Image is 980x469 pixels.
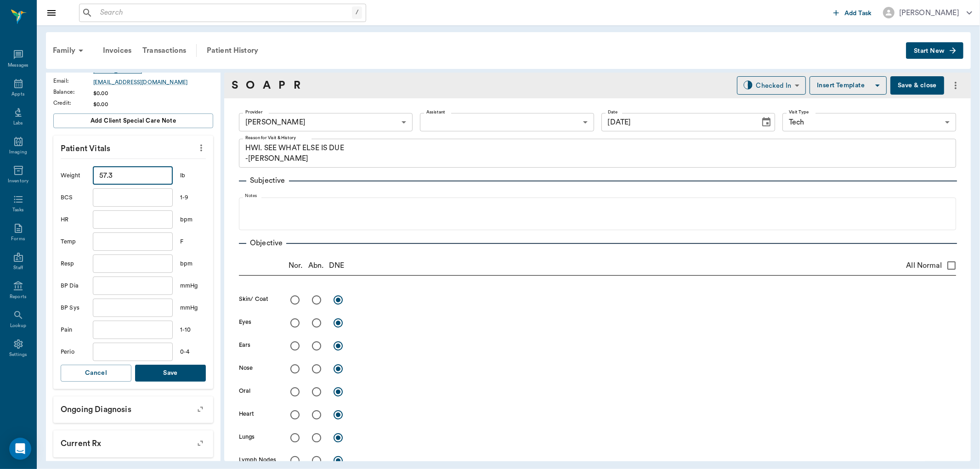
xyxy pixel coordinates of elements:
span: All Normal [906,260,942,271]
label: Assistant [426,109,445,115]
label: Skin/ Coat [239,295,268,303]
div: Email : [53,77,93,85]
div: Imaging [9,149,27,156]
div: Pain [61,326,85,334]
div: Appts [11,91,24,98]
div: Credit : [53,99,93,107]
div: $0.00 [93,89,213,97]
button: Cancel [61,365,131,382]
div: / [352,6,362,19]
span: Add client Special Care Note [91,116,176,126]
p: Subjective [246,175,289,186]
button: [PERSON_NAME] [876,4,980,21]
button: more [948,78,963,93]
label: Oral [239,387,250,395]
label: Eyes [239,318,251,326]
div: 1-9 [180,193,206,202]
div: mmHg [180,282,206,290]
div: Tasks [12,207,24,214]
div: bpm [180,215,206,224]
div: Temp [61,237,85,246]
div: Settings [9,351,28,358]
div: Reports [10,294,27,300]
div: Lookup [10,322,26,329]
div: Messages [8,62,29,69]
div: Perio [61,348,85,356]
textarea: HWI. SEE WHAT ELSE IS DUE -[PERSON_NAME] [245,143,950,164]
p: Abn. [308,260,324,271]
button: Save & close [890,76,944,95]
a: R [294,77,300,94]
a: P [278,77,285,94]
div: Forms [11,236,25,243]
label: Lymph Nodes [239,456,276,464]
div: Family [47,40,92,62]
div: [PERSON_NAME] [899,7,959,18]
div: 1-10 [180,326,206,334]
button: Start New [906,42,963,59]
button: Add Task [830,4,876,21]
div: F [180,237,206,246]
label: Visit Type [789,109,809,115]
a: O [246,77,255,94]
div: Balance : [53,88,93,96]
div: Resp [61,260,85,268]
div: BCS [61,193,85,202]
p: Ongoing diagnosis [53,396,213,419]
div: Staff [13,265,23,271]
p: Patient Vitals [53,136,213,158]
label: Nose [239,364,253,372]
div: Checked In [756,80,792,91]
label: Reason for Visit & History [245,135,296,141]
div: $0.00 [93,100,213,108]
label: Ears [239,341,250,349]
div: [PERSON_NAME] [239,113,413,131]
button: Save [135,365,206,382]
div: mmHg [180,304,206,312]
button: more [194,140,209,156]
a: A [263,77,271,94]
a: Invoices [97,40,137,62]
input: MM/DD/YYYY [601,113,754,131]
p: Nor. [289,260,303,271]
button: Choose date, selected date is Aug 13, 2025 [757,113,776,131]
label: Date [608,109,617,115]
div: Labs [13,120,23,127]
button: Add client Special Care Note [53,113,213,128]
div: 0-4 [180,348,206,356]
input: Search [96,6,352,19]
div: HR [61,215,85,224]
label: Heart [239,410,255,418]
p: Objective [246,237,286,249]
a: S [232,77,238,94]
p: Current Rx [53,430,213,453]
div: BP Dia [61,282,85,290]
div: Weight [61,171,85,180]
div: BP Sys [61,304,85,312]
div: Inventory [8,178,28,185]
button: Close drawer [42,4,61,22]
div: Open Intercom Messenger [9,438,31,460]
label: Notes [245,193,257,199]
label: Lungs [239,433,255,441]
a: Patient History [201,40,264,62]
p: DNE [329,260,344,271]
div: lb [180,171,206,180]
a: Transactions [137,40,192,62]
div: Tech [782,113,956,131]
label: Provider [245,109,262,115]
button: Insert Template [810,76,887,95]
div: bpm [180,260,206,268]
a: [EMAIL_ADDRESS][DOMAIN_NAME] [93,78,213,86]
